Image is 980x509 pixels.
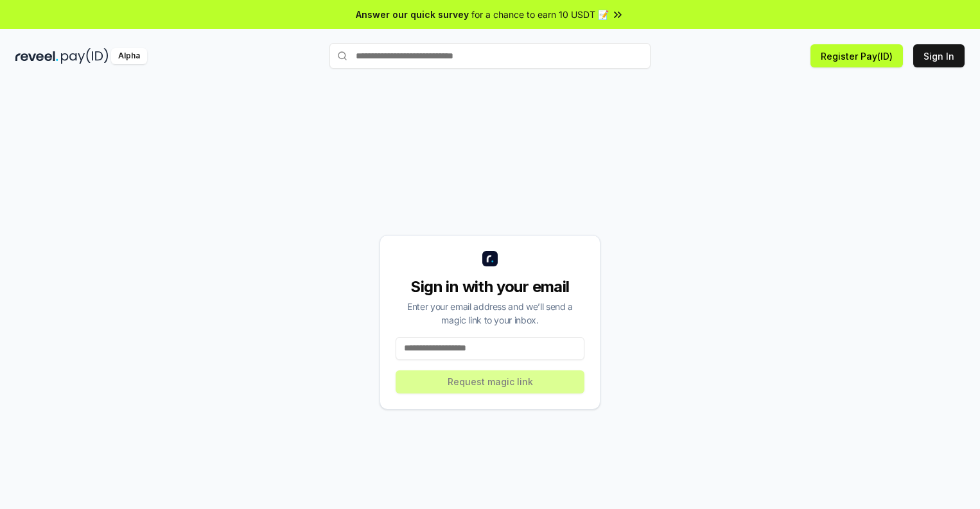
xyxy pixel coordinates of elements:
img: pay_id [61,48,109,64]
img: logo_small [482,251,498,266]
div: Enter your email address and we’ll send a magic link to your inbox. [396,300,584,327]
button: Register Pay(ID) [810,44,903,67]
div: Alpha [111,48,147,64]
div: Sign in with your email [396,277,584,297]
span: Answer our quick survey [356,8,469,21]
span: for a chance to earn 10 USDT 📝 [471,8,609,21]
button: Sign In [913,44,965,67]
img: reveel_dark [15,48,58,64]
